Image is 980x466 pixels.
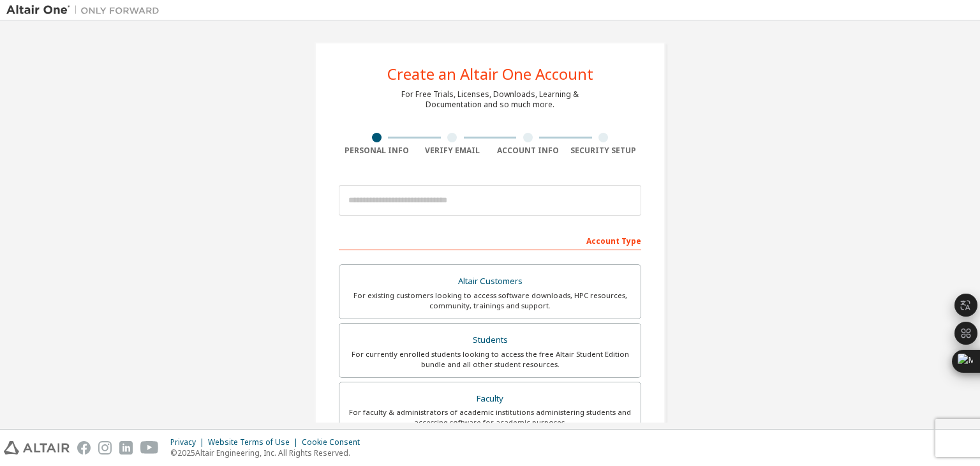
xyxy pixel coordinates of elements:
div: Verify Email [415,146,491,156]
div: Privacy [170,437,208,447]
div: For currently enrolled students looking to access the free Altair Student Edition bundle and all ... [347,349,633,370]
img: youtube.svg [140,441,159,455]
div: Account Info [490,146,566,156]
div: For existing customers looking to access software downloads, HPC resources, community, trainings ... [347,290,633,311]
div: Website Terms of Use [208,437,302,447]
div: Faculty [347,390,633,408]
img: facebook.svg [77,441,91,455]
div: Security Setup [566,146,642,156]
div: Cookie Consent [302,437,367,447]
div: For Free Trials, Licenses, Downloads, Learning & Documentation and so much more. [401,89,579,110]
img: instagram.svg [98,441,112,455]
img: linkedin.svg [119,441,133,455]
div: Altair Customers [347,273,633,290]
div: Account Type [339,230,641,250]
div: For faculty & administrators of academic institutions administering students and accessing softwa... [347,407,633,428]
div: Create an Altair One Account [387,66,593,82]
div: Students [347,331,633,349]
p: © 2025 Altair Engineering, Inc. All Rights Reserved. [170,447,367,458]
img: Altair One [6,4,166,17]
div: Personal Info [339,146,415,156]
img: altair_logo.svg [4,441,70,455]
